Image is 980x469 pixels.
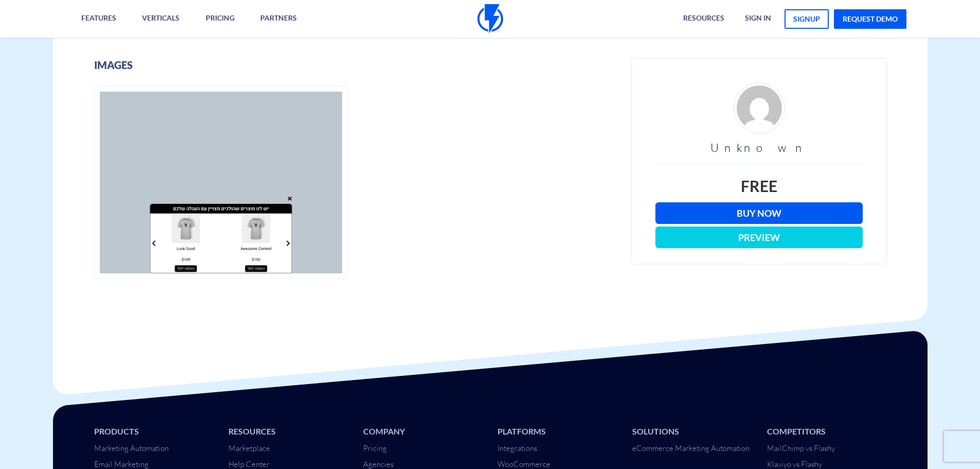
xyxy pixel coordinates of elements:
a: Pricing [363,443,387,453]
h3: images [94,59,617,71]
a: signup [785,9,829,29]
a: Agencies [363,459,394,469]
li: Solutions [632,426,752,438]
li: Platforms [497,426,617,438]
a: Marketing Automation [94,443,169,453]
li: Competitors [767,426,886,438]
button: Preview [655,227,863,248]
a: WooCommerce [497,459,550,469]
a: Marketplace [228,443,270,453]
a: request demo [834,9,906,29]
h3: Unknown [655,142,863,154]
li: Company [363,426,483,438]
a: Integrations [497,443,537,453]
li: Resources [228,426,348,438]
a: Buy Now [655,202,863,224]
div: Free [655,175,863,197]
a: Email Marketing [94,459,149,469]
a: Klaviyo vs Flashy [767,459,822,469]
a: MailChimp vs Flashy [767,443,835,453]
a: eCommerce Marketing Automation [632,443,750,453]
img: תבנית סטריפ אופיר - popups [94,86,348,279]
li: Products [94,426,213,438]
a: Help Center [228,459,270,469]
img: d4fe36f24926ae2e6254bfc5557d6d03 [734,82,785,134]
